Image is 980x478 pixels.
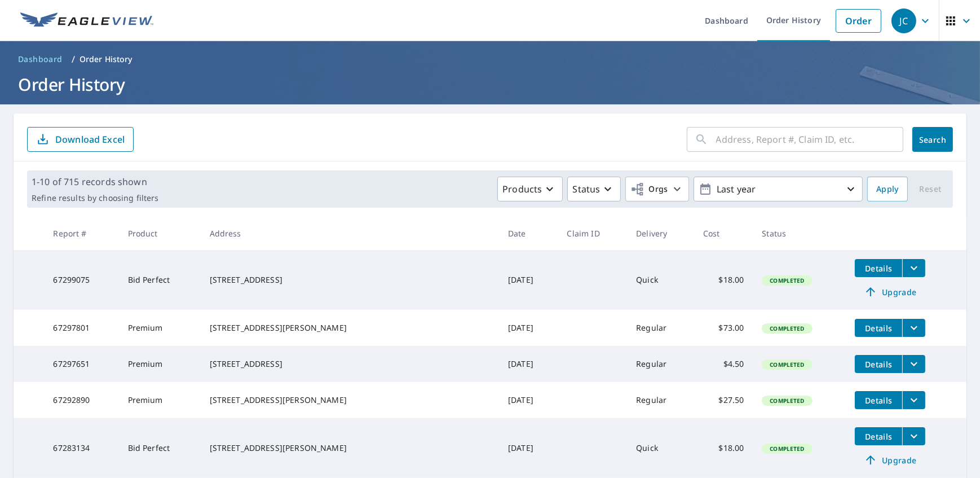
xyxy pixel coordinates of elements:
div: [STREET_ADDRESS][PERSON_NAME] [210,442,490,454]
td: Premium [119,382,201,418]
li: / [72,52,75,66]
a: Dashboard [14,50,67,68]
th: Report # [44,217,118,250]
p: Download Excel [55,133,125,146]
td: [DATE] [499,250,558,310]
th: Status [753,217,846,250]
button: filesDropdownBtn-67299075 [902,259,925,277]
span: Completed [763,324,811,332]
button: filesDropdownBtn-67297801 [902,319,925,337]
span: Details [862,359,895,370]
td: 67297801 [44,310,118,346]
p: Last year [712,179,844,199]
p: Refine results by choosing filters [32,193,158,203]
button: filesDropdownBtn-67283134 [902,427,925,445]
th: Product [119,217,201,250]
span: Dashboard [18,54,63,65]
td: [DATE] [499,310,558,346]
p: Status [572,182,600,196]
td: $18.00 [694,418,753,478]
button: filesDropdownBtn-67297651 [902,355,925,373]
button: Last year [694,177,863,201]
span: Apply [876,182,899,196]
td: [DATE] [499,346,558,382]
td: $27.50 [694,382,753,418]
button: Orgs [625,177,689,201]
button: detailsBtn-67299075 [855,259,902,277]
td: Bid Perfect [119,250,201,310]
button: Search [912,127,953,152]
td: [DATE] [499,418,558,478]
td: Premium [119,310,201,346]
span: Completed [763,277,811,284]
td: Regular [627,310,694,346]
td: 67283134 [44,418,118,478]
td: 67299075 [44,250,118,310]
div: [STREET_ADDRESS][PERSON_NAME] [210,322,490,334]
button: detailsBtn-67283134 [855,427,902,445]
td: Quick [627,250,694,310]
a: Upgrade [855,451,925,469]
button: Products [497,177,563,201]
p: Products [502,182,542,196]
img: EV Logo [20,12,153,29]
span: Orgs [630,182,668,196]
button: detailsBtn-67292890 [855,391,902,409]
p: Order History [80,54,133,65]
span: Upgrade [862,285,919,299]
div: [STREET_ADDRESS] [210,358,490,370]
td: Quick [627,418,694,478]
span: Details [862,263,895,274]
button: Apply [867,177,908,201]
td: Regular [627,346,694,382]
input: Address, Report #, Claim ID, etc. [716,124,903,155]
span: Completed [763,397,811,405]
td: Regular [627,382,694,418]
td: Premium [119,346,201,382]
th: Address [201,217,499,250]
td: $4.50 [694,346,753,382]
span: Completed [763,445,811,453]
td: [DATE] [499,382,558,418]
td: $73.00 [694,310,753,346]
span: Details [862,431,895,442]
td: Bid Perfect [119,418,201,478]
div: [STREET_ADDRESS] [210,274,490,286]
button: filesDropdownBtn-67292890 [902,391,925,409]
button: detailsBtn-67297651 [855,355,902,373]
span: Completed [763,361,811,369]
div: [STREET_ADDRESS][PERSON_NAME] [210,394,490,406]
p: 1-10 of 715 records shown [32,175,158,188]
button: detailsBtn-67297801 [855,319,902,337]
span: Search [921,134,944,145]
th: Delivery [627,217,694,250]
span: Details [862,395,895,406]
a: Order [836,9,881,33]
th: Date [499,217,558,250]
button: Download Excel [27,127,134,152]
div: JC [891,8,916,33]
a: Upgrade [855,283,925,301]
th: Claim ID [558,217,628,250]
h1: Order History [14,73,966,96]
td: $18.00 [694,250,753,310]
th: Cost [694,217,753,250]
button: Status [567,177,621,201]
nav: breadcrumb [14,50,966,68]
td: 67292890 [44,382,118,418]
span: Details [862,323,895,334]
td: 67297651 [44,346,118,382]
span: Upgrade [862,453,919,467]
